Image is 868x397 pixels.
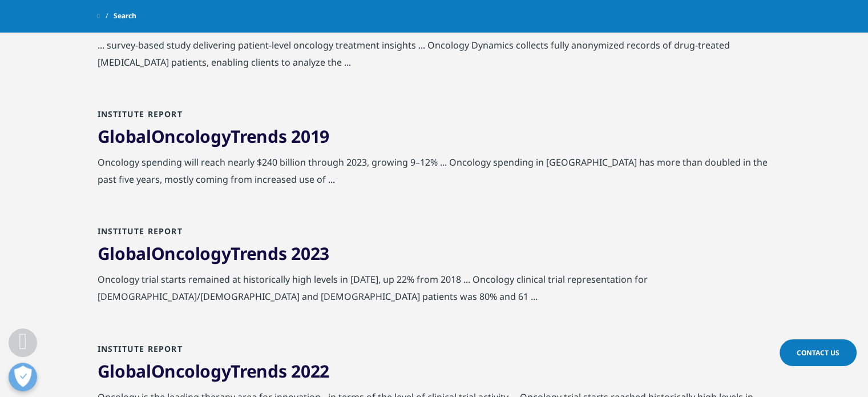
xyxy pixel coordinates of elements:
[98,242,330,265] a: GlobalOncologyTrends 2023
[98,109,183,119] span: Institute Report
[98,226,183,236] span: Institute Report
[151,242,231,265] span: Oncology
[98,359,330,383] a: GlobalOncologyTrends 2022
[98,343,183,354] span: Institute Report
[114,6,136,26] span: Search
[98,271,771,311] div: Oncology trial starts remained at historically high levels in [DATE], up 22% from 2018 ... Oncolo...
[98,154,771,194] div: Oncology spending will reach nearly $240 billion through 2023, growing 9–12% ... Oncology spendin...
[151,125,231,148] span: Oncology
[151,359,231,383] span: Oncology
[9,363,37,391] button: Open Preferences
[797,348,839,358] span: Contact Us
[98,37,771,77] div: ... survey-based study delivering patient-level oncology treatment insights ... Oncology Dynamics...
[780,339,857,366] a: Contact Us
[98,125,330,148] a: GlobalOncologyTrends 2019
